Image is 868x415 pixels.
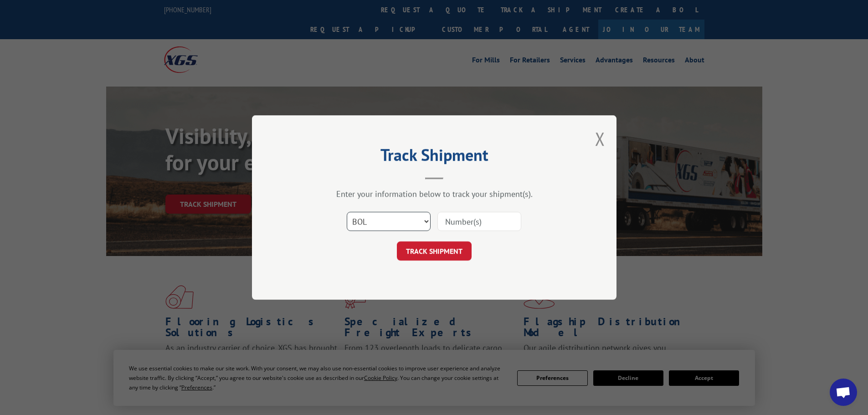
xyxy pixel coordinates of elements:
button: Close modal [595,127,605,151]
button: TRACK SHIPMENT [397,241,472,261]
input: Number(s) [437,212,521,231]
div: Enter your information below to track your shipment(s). [298,189,571,199]
div: Open chat [830,379,857,406]
h2: Track Shipment [298,149,571,166]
